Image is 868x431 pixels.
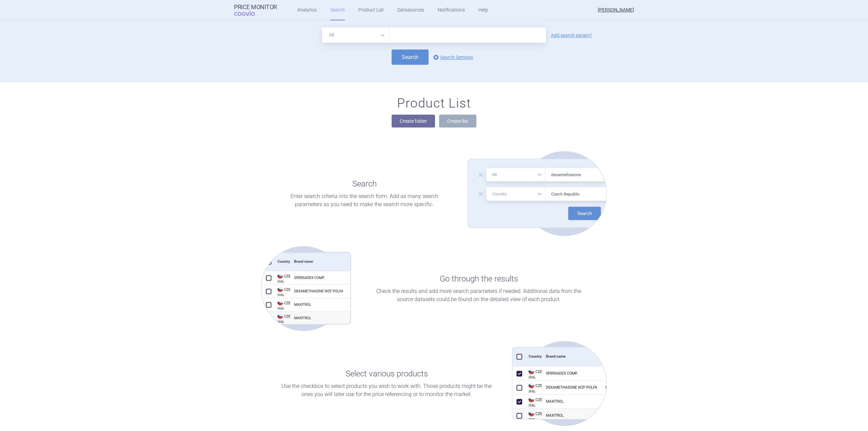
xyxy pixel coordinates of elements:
[397,96,471,111] h1: Product List
[439,115,476,128] button: Create list
[432,53,473,61] a: Search Settings
[392,50,429,65] button: Search
[234,11,264,16] span: COGVIO
[371,287,587,303] p: Check the results and add more search parameters if needed. Additional data from the source datas...
[440,274,518,284] h1: Go through the results
[392,115,435,128] button: Create folder
[346,369,428,379] h1: Select various products
[551,33,592,38] a: Add search param?
[234,4,277,11] strong: Price Monitor
[281,382,492,398] p: Use the checkbox to select products you wish to work with. Those products might be the ones you w...
[234,4,277,17] a: Price MonitorCOGVIO
[281,192,447,209] p: Enter search criteria into the search form. Add as many search parameters as you need to make the...
[352,179,377,189] h1: Search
